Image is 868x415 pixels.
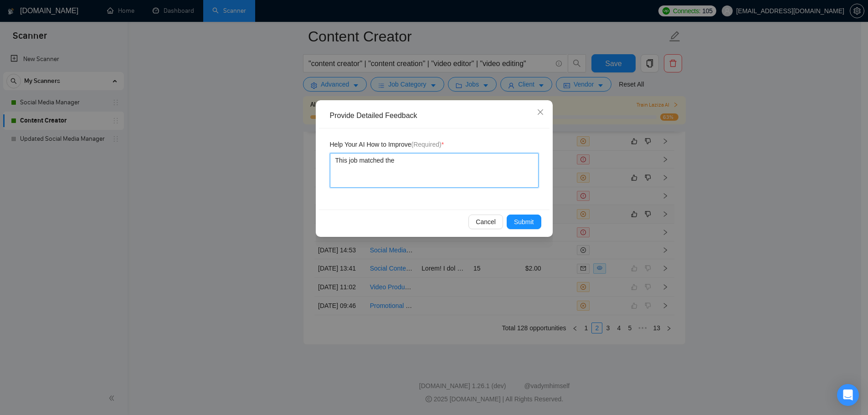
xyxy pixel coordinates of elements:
[537,108,544,116] span: close
[330,153,539,188] textarea: This job matched the
[330,111,545,121] div: Provide Detailed Feedback
[837,384,859,406] div: Open Intercom Messenger
[330,139,444,149] span: Help Your AI How to Improve
[476,217,496,227] span: Cancel
[468,215,503,229] button: Cancel
[411,141,442,148] span: (Required)
[507,215,541,229] button: Submit
[514,217,534,227] span: Submit
[528,100,553,125] button: Close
